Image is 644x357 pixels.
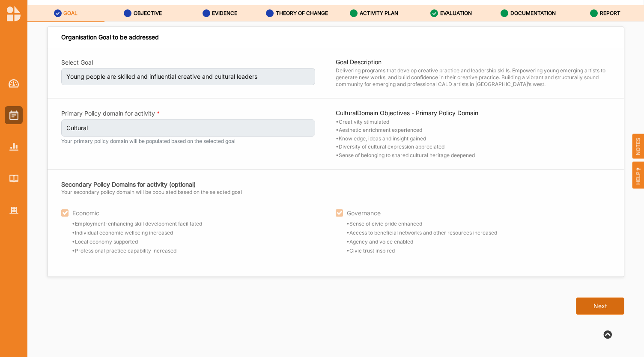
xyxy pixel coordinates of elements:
a: Reports [5,138,23,156]
img: Organisation [9,207,18,214]
label: REPORT [600,10,620,17]
label: OBJECTIVE [134,10,162,17]
label: EVALUATION [440,10,472,17]
div: Organisation Goal to be addressed [61,33,159,41]
a: Organisation [5,201,23,219]
button: Next [576,297,624,315]
label: THEORY OF CHANGE [276,10,328,17]
img: logo [7,6,21,21]
label: DOCUMENTATION [510,10,556,17]
label: ACTIVITY PLAN [360,10,398,17]
img: Activities [9,110,18,120]
a: Dashboard [5,74,23,92]
img: Library [9,175,18,182]
label: GOAL [63,10,78,17]
img: Reports [9,143,18,150]
label: EVIDENCE [212,10,237,17]
img: Dashboard [9,79,19,88]
a: Activities [5,106,23,124]
a: Library [5,170,23,187]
